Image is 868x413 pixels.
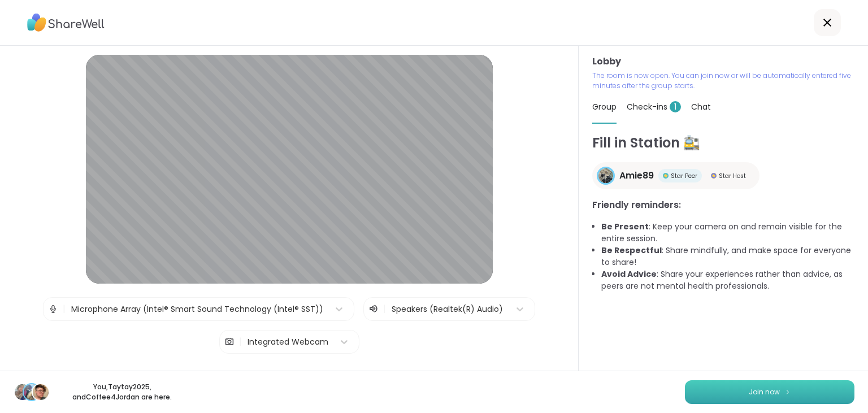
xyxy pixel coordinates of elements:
span: | [383,302,386,316]
img: Amie89 [598,168,613,183]
img: Star Host [711,173,717,179]
img: Microphone [48,298,58,320]
span: Test speaker and microphone [231,369,348,380]
button: Test speaker and microphone [226,363,353,386]
span: | [239,331,242,353]
img: ShareWell Logomark [784,389,791,395]
span: Star Host [719,172,746,180]
p: The room is now open. You can join now or will be automatically entered five minutes after the gr... [592,71,854,91]
h3: Lobby [592,55,854,68]
a: Amie89Amie89Star PeerStar PeerStar HostStar Host [592,162,759,189]
li: : Share mindfully, and make space for everyone to share! [601,245,854,268]
b: Be Respectful [601,245,662,256]
h1: Fill in Station 🚉 [592,133,854,153]
span: Check-ins [627,101,681,112]
img: Coffee4Jordan [33,384,49,400]
img: BRandom502 [15,384,31,400]
button: Join now [685,380,854,404]
img: Star Peer [663,173,669,179]
span: 1 [670,101,681,112]
b: Avoid Advice [601,268,657,280]
div: Integrated Webcam [248,336,328,348]
li: : Share your experiences rather than advice, as peers are not mental health professionals. [601,268,854,292]
img: Camera [224,331,235,353]
img: ShareWell Logo [27,10,105,36]
span: Star Peer [671,172,697,180]
img: Taytay2025 [24,384,40,400]
span: Chat [691,101,711,112]
span: Amie89 [619,169,654,182]
h3: Friendly reminders: [592,198,854,212]
b: Be Present [601,221,649,232]
div: Microphone Array (Intel® Smart Sound Technology (Intel® SST)) [71,303,323,315]
li: : Keep your camera on and remain visible for the entire session. [601,221,854,245]
span: Join now [749,387,780,397]
span: Group [592,101,617,112]
span: | [63,298,66,320]
p: You, Taytay2025 , and Coffee4Jordan are here. [59,382,185,402]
